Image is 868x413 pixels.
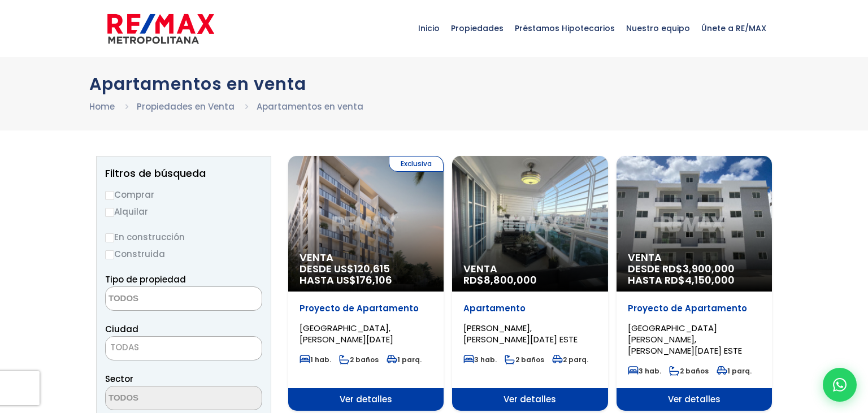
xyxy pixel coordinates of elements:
[463,322,578,345] span: [PERSON_NAME], [PERSON_NAME][DATE] ESTE
[387,355,422,364] span: 1 parq.
[628,275,761,286] span: HASTA RD$
[463,303,596,314] p: Apartamento
[137,101,235,112] a: Propiedades en Venta
[300,322,393,345] span: [GEOGRAPHIC_DATA], [PERSON_NAME][DATE]
[628,366,661,376] span: 3 hab.
[288,156,444,411] a: Exclusiva Venta DESDE US$120,615 HASTA US$176,106 Proyecto de Apartamento [GEOGRAPHIC_DATA], [PER...
[288,388,444,411] span: Ver detalles
[683,262,735,276] span: 3,900,000
[617,388,772,411] span: Ver detalles
[669,366,709,376] span: 2 baños
[685,273,735,287] span: 4,150,000
[110,341,139,353] span: TODAS
[389,156,444,172] span: Exclusiva
[452,156,607,411] a: Venta RD$8,800,000 Apartamento [PERSON_NAME], [PERSON_NAME][DATE] ESTE 3 hab. 2 baños 2 parq. Ver...
[356,273,392,287] span: 176,106
[620,11,696,45] span: Nuestro equipo
[106,340,262,355] span: TODAS
[300,263,432,286] span: DESDE US$
[300,252,432,263] span: Venta
[105,188,262,202] label: Comprar
[463,273,537,287] span: RD$
[505,355,544,364] span: 2 baños
[300,275,432,286] span: HASTA US$
[105,230,262,244] label: En construcción
[105,323,138,335] span: Ciudad
[105,273,186,285] span: Tipo de propiedad
[445,11,509,45] span: Propiedades
[300,303,432,314] p: Proyecto de Apartamento
[617,156,772,411] a: Venta DESDE RD$3,900,000 HASTA RD$4,150,000 Proyecto de Apartamento [GEOGRAPHIC_DATA][PERSON_NAME...
[105,205,262,219] label: Alquilar
[628,322,742,357] span: [GEOGRAPHIC_DATA][PERSON_NAME], [PERSON_NAME][DATE] ESTE
[105,336,262,360] span: TODAS
[107,12,214,46] img: remax-metropolitana-logo
[413,11,445,45] span: Inicio
[106,287,215,311] textarea: Search
[463,263,596,275] span: Venta
[696,11,772,45] span: Únete a RE/MAX
[628,263,761,286] span: DESDE RD$
[717,366,752,376] span: 1 parq.
[509,11,620,45] span: Préstamos Hipotecarios
[89,101,115,112] a: Home
[105,208,114,217] input: Alquilar
[628,303,761,314] p: Proyecto de Apartamento
[463,355,497,364] span: 3 hab.
[105,250,114,259] input: Construida
[354,262,390,276] span: 120,615
[484,273,537,287] span: 8,800,000
[105,191,114,200] input: Comprar
[257,99,363,114] li: Apartamentos en venta
[339,355,379,364] span: 2 baños
[300,355,331,364] span: 1 hab.
[89,74,779,94] h1: Apartamentos en venta
[105,247,262,261] label: Construida
[628,252,761,263] span: Venta
[105,233,114,242] input: En construcción
[106,386,215,411] textarea: Search
[452,388,607,411] span: Ver detalles
[105,168,262,179] h2: Filtros de búsqueda
[105,373,133,385] span: Sector
[552,355,588,364] span: 2 parq.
